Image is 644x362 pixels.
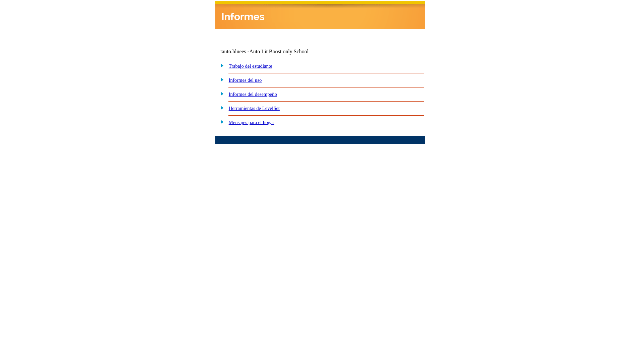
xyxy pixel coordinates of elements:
img: plus.gif [217,90,224,97]
a: Informes del uso [229,77,262,83]
nobr: Auto Lit Boost only School [249,49,309,54]
img: plus.gif [217,76,224,82]
img: plus.gif [217,62,224,68]
a: Mensajes para el hogar [229,120,274,125]
a: Trabajo del estudiante [229,63,272,69]
a: Informes del desempeño [229,92,277,97]
td: tauto.bluees - [220,49,344,55]
img: plus.gif [217,119,224,125]
a: Herramientas de LevelSet [229,106,280,111]
img: plus.gif [217,105,224,111]
img: header [215,1,425,29]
